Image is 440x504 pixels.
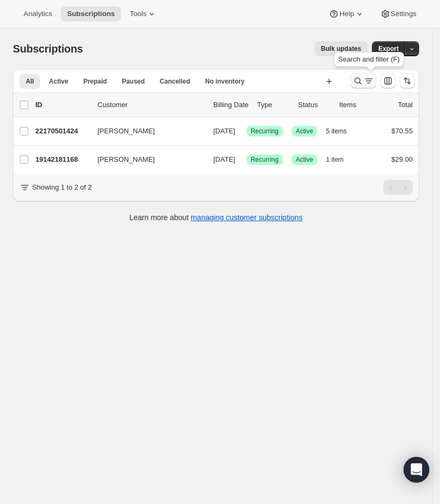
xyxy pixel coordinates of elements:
button: Analytics [17,6,58,21]
button: Subscriptions [61,6,121,21]
button: Settings [374,6,423,21]
span: [DATE] [213,155,235,163]
button: Sort the results [400,73,415,88]
button: Tools [123,6,163,21]
div: 22170501424[PERSON_NAME][DATE]SuccessRecurringSuccessActive5 items$70.55 [35,124,413,139]
p: 19142181168 [35,154,89,165]
div: 19142181168[PERSON_NAME][DATE]SuccessRecurringSuccessActive1 item$29.00 [35,152,413,167]
span: Analytics [24,10,52,18]
span: Paused [122,77,145,86]
button: [PERSON_NAME] [91,123,198,140]
span: [DATE] [213,127,235,135]
span: 1 item [326,155,344,164]
button: Customize table column order and visibility [381,73,396,88]
p: 22170501424 [35,126,89,137]
button: 1 item [326,152,355,167]
p: Learn more about [130,212,303,223]
span: No inventory [205,77,244,86]
p: Status [298,100,331,110]
p: ID [35,100,89,110]
span: Export [378,44,399,53]
button: Help [322,6,371,21]
span: Cancelled [160,77,190,86]
button: Bulk updates [315,41,368,56]
p: Customer [98,100,205,110]
span: 5 items [326,127,347,136]
span: Bulk updates [321,44,361,53]
span: Help [339,10,354,18]
span: Active [49,77,68,86]
div: Open Intercom Messenger [404,457,429,483]
span: $29.00 [391,155,413,163]
button: Search and filter results [350,73,376,88]
nav: Pagination [383,180,413,195]
span: All [26,77,34,86]
span: [PERSON_NAME] [98,154,155,165]
a: managing customer subscriptions [191,213,303,222]
span: Active [296,127,314,136]
div: Items [339,100,372,110]
span: Prepaid [83,77,107,86]
button: 5 items [326,124,359,139]
span: Tools [130,10,146,18]
div: Type [257,100,290,110]
span: Recurring [251,127,279,136]
p: Showing 1 to 2 of 2 [32,182,92,193]
span: [PERSON_NAME] [98,126,155,137]
span: Subscriptions [67,10,115,18]
span: $70.55 [391,127,413,135]
span: Settings [391,10,416,18]
p: Billing Date [213,100,249,110]
button: Export [372,41,405,56]
span: Subscriptions [13,43,83,55]
span: Recurring [251,155,279,164]
span: Active [296,155,314,164]
button: [PERSON_NAME] [91,151,198,168]
div: IDCustomerBilling DateTypeStatusItemsTotal [35,100,413,110]
p: Total [398,100,413,110]
button: Create new view [320,74,338,89]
